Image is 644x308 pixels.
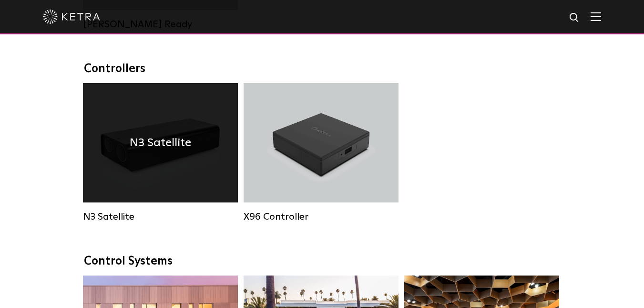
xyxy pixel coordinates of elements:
[43,10,100,24] img: ketra-logo-2019-white
[83,211,238,223] div: N3 Satellite
[84,62,561,76] div: Controllers
[84,255,561,268] div: Control Systems
[130,134,191,152] h4: N3 Satellite
[244,83,399,223] a: X96 Controller X96 Controller
[83,83,238,223] a: N3 Satellite N3 Satellite
[591,12,601,21] img: Hamburger%20Nav.svg
[569,12,581,24] img: search icon
[244,211,399,223] div: X96 Controller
